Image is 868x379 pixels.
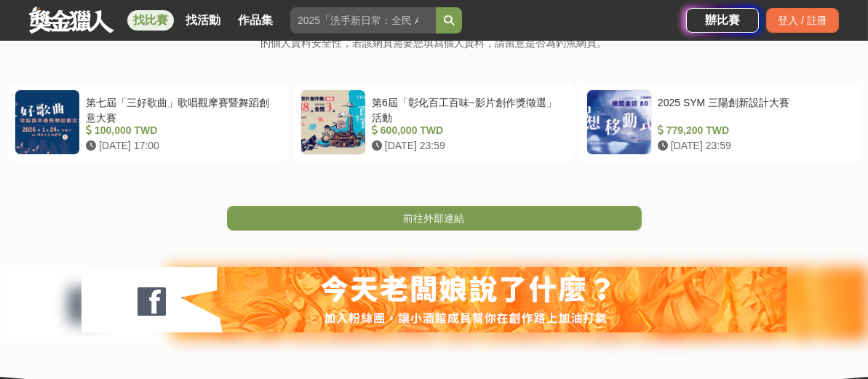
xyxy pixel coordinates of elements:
[293,82,575,162] a: 第6屆「彰化百工百味~影片創作獎徵選」活動 600,000 TWD [DATE] 23:59
[290,7,436,33] input: 2025「洗手新日常：全民 ALL IN」洗手歌全台徵選
[658,123,848,138] div: 779,200 TWD
[658,138,848,153] div: [DATE] 23:59
[86,95,276,123] div: 第七屆「三好歌曲」歌唱觀摩賽暨舞蹈創意大賽
[86,138,276,153] div: [DATE] 17:00
[127,10,174,31] a: 找比賽
[404,212,465,224] span: 前往外部連結
[7,82,289,162] a: 第七屆「三好歌曲」歌唱觀摩賽暨舞蹈創意大賽 100,000 TWD [DATE] 17:00
[766,8,839,33] div: 登入 / 註冊
[372,138,562,153] div: [DATE] 23:59
[180,10,226,31] a: 找活動
[372,123,562,138] div: 600,000 TWD
[232,10,279,31] a: 作品集
[225,19,643,66] p: 提醒您，您即將連結至獎金獵人以外的網頁。此網頁可能隱藏木馬病毒程式；同時，為確保您的個人資料安全性，若該網頁需要您填寫個人資料，請留意是否為釣魚網頁。
[227,206,642,231] a: 前往外部連結
[372,95,562,123] div: 第6屆「彰化百工百味~影片創作獎徵選」活動
[86,123,276,138] div: 100,000 TWD
[81,267,787,332] img: 127fc932-0e2d-47dc-a7d9-3a4a18f96856.jpg
[658,95,848,123] div: 2025 SYM 三陽創新設計大賽
[579,82,861,162] a: 2025 SYM 三陽創新設計大賽 779,200 TWD [DATE] 23:59
[686,8,759,33] a: 辦比賽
